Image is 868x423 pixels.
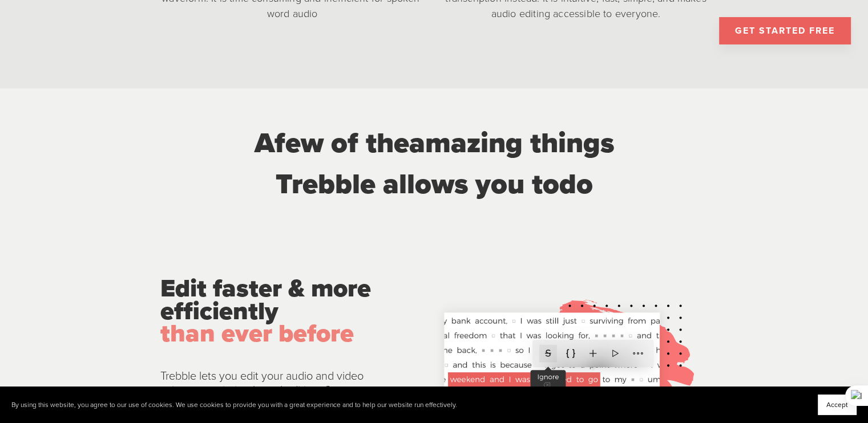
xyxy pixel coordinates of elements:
div: few of the Trebble allows you to [207,123,660,205]
p: Edit faster & more efficiently [160,278,377,345]
span: than ever before [160,319,354,349]
span: amazing things [409,126,613,160]
p: By using this website, you agree to our use of cookies. We use cookies to provide you with a grea... [11,401,457,409]
button: Accept [818,394,857,415]
span: Accept [826,401,848,409]
span: A [254,126,274,160]
a: GET STARTED FREE [719,17,851,44]
span: do [559,167,592,201]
